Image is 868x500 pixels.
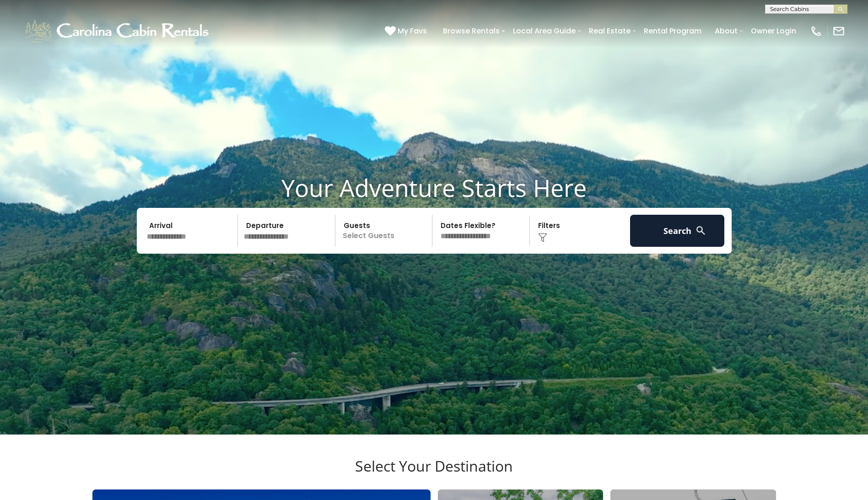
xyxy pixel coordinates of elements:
[695,225,706,236] img: search-regular-white.png
[385,25,429,37] a: My Favs
[438,23,504,39] a: Browse Rentals
[538,233,547,242] img: filter--v1.png
[810,25,823,38] img: phone-regular-white.png
[508,23,580,39] a: Local Area Guide
[630,215,725,247] button: Search
[23,17,213,45] img: White-1-1-2.png
[91,457,777,489] h3: Select Your Destination
[398,25,427,37] span: My Favs
[710,23,742,39] a: About
[832,25,845,38] img: mail-regular-white.png
[639,23,706,39] a: Rental Program
[584,23,635,39] a: Real Estate
[7,174,861,202] h1: Your Adventure Starts Here
[746,23,801,39] a: Owner Login
[338,215,432,247] p: Select Guests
